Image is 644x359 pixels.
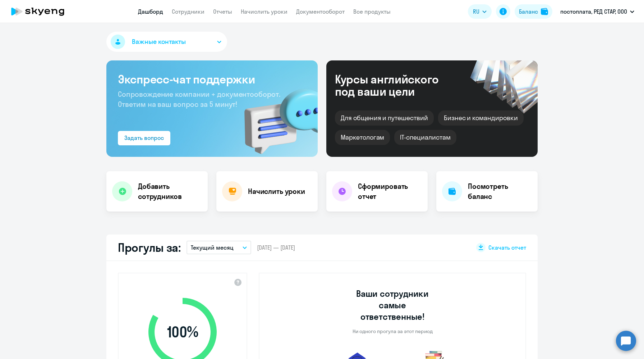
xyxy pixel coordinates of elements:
[335,130,390,145] div: Маркетологам
[358,181,422,201] h4: Сформировать отчет
[468,181,532,201] h4: Посмотреть баланс
[541,8,548,15] img: balance
[473,7,479,16] span: RU
[141,323,224,341] span: 100 %
[519,7,538,16] div: Баланс
[335,73,458,97] div: Курсы английского под ваши цели
[213,8,232,15] a: Отчеты
[132,37,186,46] span: Важные контакты
[124,133,164,142] div: Задать вопрос
[346,288,439,322] h3: Ваши сотрудники самые ответственные!
[138,181,202,201] h4: Добавить сотрудников
[353,328,433,335] p: Ни одного прогула за этот период
[335,110,434,126] div: Для общения и путешествий
[438,110,524,126] div: Бизнес и командировки
[248,186,305,196] h4: Начислить уроки
[234,76,318,157] img: bg-img
[468,4,492,19] button: RU
[118,131,170,145] button: Задать вопрос
[138,8,163,15] a: Дашборд
[394,130,456,145] div: IT-специалистам
[560,7,627,16] p: постоплата, РЕД СТАР, ООО
[191,243,234,252] p: Текущий месяц
[118,240,181,255] h2: Прогулы за:
[296,8,345,15] a: Документооборот
[257,244,295,251] span: [DATE] — [DATE]
[488,244,526,251] span: Скачать отчет
[172,8,204,15] a: Сотрудники
[118,90,280,109] span: Сопровождение компании + документооборот. Ответим на ваш вопрос за 5 минут!
[557,3,638,20] button: постоплата, РЕД СТАР, ООО
[241,8,287,15] a: Начислить уроки
[515,4,552,19] button: Балансbalance
[187,241,251,254] button: Текущий месяц
[353,8,391,15] a: Все продукты
[118,72,306,86] h3: Экспресс-чат поддержки
[106,32,227,52] button: Важные контакты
